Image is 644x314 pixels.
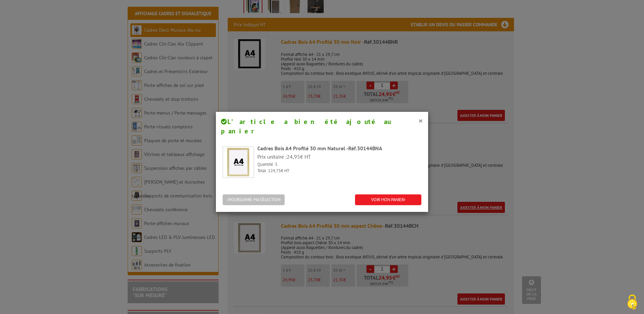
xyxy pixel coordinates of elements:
div: Cadres Bois A4 Profilé 30 mm Naturel - [257,145,421,152]
span: 5 [275,161,278,167]
h4: L’article a bien été ajouté au panier [221,117,423,136]
span: Réf.30144BNA [348,145,382,152]
button: POURSUIVRE MA SÉLECTION [223,194,285,206]
button: Cookies (fenêtre modale) [620,291,644,314]
span: 124,75 [268,168,281,174]
span: 24,95 [287,153,300,160]
p: Total : € HT [257,168,421,174]
img: Cookies (fenêtre modale) [624,294,641,311]
a: VOIR MON PANIER [355,194,421,206]
p: Prix unitaire : € HT [257,153,421,161]
p: Quantité : [257,161,421,168]
button: × [418,116,423,125]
